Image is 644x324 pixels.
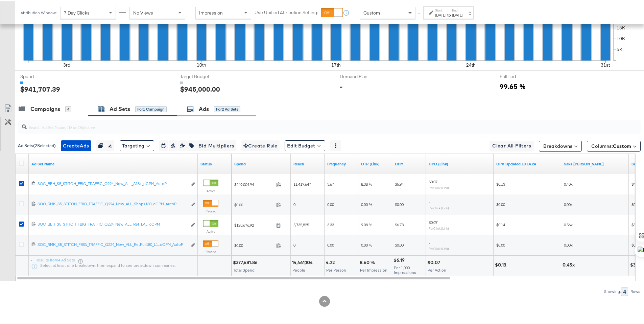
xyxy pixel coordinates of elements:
[601,61,610,67] text: 31st
[27,116,583,130] input: Search Ad Set Name, ID or Objective
[293,160,322,165] a: The number of people your ad was served to.
[395,160,423,165] a: The average cost you've paid to have 1,000 impressions of your ad.
[613,142,631,148] span: Custom
[20,83,60,93] div: $941,707.39
[429,225,449,229] sub: Per Click (Link)
[416,11,423,14] span: ↑
[197,61,206,67] text: 10th
[63,140,89,149] span: Create Ads
[429,184,449,188] sub: Per Click (Link)
[255,8,318,15] label: Use Unified Attribution Setting:
[496,160,558,165] a: Updated Adobe CPV
[203,187,218,192] label: Active
[214,105,240,111] div: for 2 Ad Sets
[395,241,404,246] span: $0.00
[361,221,372,226] span: 9.08 %
[564,180,573,185] span: 0.40x
[500,80,526,89] span: 99.65 %
[496,201,505,206] span: $0.00
[293,221,309,226] span: 5,735,825
[427,258,442,264] div: $0.07
[360,266,387,271] span: Per Impression
[361,201,372,206] span: 0.00 %
[429,239,430,244] span: -
[361,180,372,185] span: 8.38 %
[198,140,234,149] span: Bid Multipliers
[233,266,255,271] span: Total Spend
[20,9,57,14] div: Attribution Window:
[234,181,273,186] span: $249,004.94
[63,61,70,67] text: 3rd
[199,8,223,15] span: Impression
[135,105,167,111] div: for 1 Campaign
[394,264,416,274] span: Per 1,000 Impressions
[234,241,273,247] span: $0.00
[64,8,90,15] span: 7 Day Clicks
[326,266,346,271] span: Per Person
[234,160,288,165] a: The total amount spent to date.
[591,141,631,148] span: Columns:
[564,221,573,226] span: 0.56x
[429,218,437,224] span: $0.07
[30,104,60,112] div: Campaigns
[435,7,446,11] label: Start:
[203,248,218,253] label: Paused
[500,72,550,78] span: Fulfilled
[496,221,505,226] span: $0.14
[340,80,342,90] div: -
[446,11,452,16] strong: to
[18,141,56,147] div: Ad Sets ( 2 Selected)
[38,240,187,246] div: SOC_RMK_S5_STITCH_FBIG_TRAFFIC_Q224_New_ALL_RetPur180_L1...oCPM_AutoP
[203,228,218,232] label: Active
[435,11,446,17] div: [DATE]
[293,241,295,246] span: 0
[587,139,641,150] button: Columns:Custom
[393,256,407,262] div: $6.19
[38,220,187,226] div: SOC_BEH_S5_STITCH_FBIG_TRAFFIC_Q224_New_ALL_Ret_LAL_oCPM
[429,245,449,249] sub: Per Click (Link)
[630,288,641,293] div: Rows
[395,221,404,226] span: $6.73
[196,139,236,150] button: Bid Multipliers
[604,288,621,293] div: Showing:
[65,105,71,111] div: 4
[293,201,295,206] span: 0
[631,201,640,206] span: $0.00
[243,140,278,149] span: Create Rule
[617,23,625,29] text: 15K
[361,160,389,165] a: The number of clicks received on a link in your ad divided by the number of impressions.
[617,45,623,51] text: 5K
[496,241,505,246] span: $0.00
[180,72,231,78] span: Target Budget
[327,221,334,226] span: 3.33
[564,201,573,206] span: 0.00x
[490,139,534,150] button: Clear All Filters
[120,139,154,150] button: Targeting
[495,260,508,267] div: $0.13
[38,220,187,227] a: SOC_BEH_S5_STITCH_FBIG_TRAFFIC_Q224_New_ALL_Ret_LAL_oCPM
[631,241,640,246] span: $0.00
[292,266,305,271] span: People
[429,178,437,183] span: $0.07
[340,72,390,78] span: Demand Plan
[293,180,311,185] span: 11,417,647
[539,139,582,150] button: Breakdowns
[621,286,628,295] div: 4
[38,180,187,185] div: SOC_BEH_S5_STITCH_FBIG_TRAFFIC_Q224_New_ALL_A18+_oCPM_AutoP
[327,180,334,185] span: 3.67
[428,266,446,271] span: Per Action
[61,139,91,150] button: CreateAds
[564,241,573,246] span: 0.00x
[203,208,218,212] label: Paused
[20,72,71,78] span: Spend
[360,258,377,264] div: 8.60 %
[617,34,625,40] text: 10K
[234,201,273,206] span: $0.00
[31,160,195,165] a: Your Ad Set name.
[292,258,315,264] div: 14,461,104
[429,160,491,165] a: The average cost for each link click you've received from your ad.
[564,160,626,165] a: 9/20 Updated
[326,258,337,264] div: 4.22
[429,205,449,209] sub: Per Click (Link)
[199,104,209,112] div: Ads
